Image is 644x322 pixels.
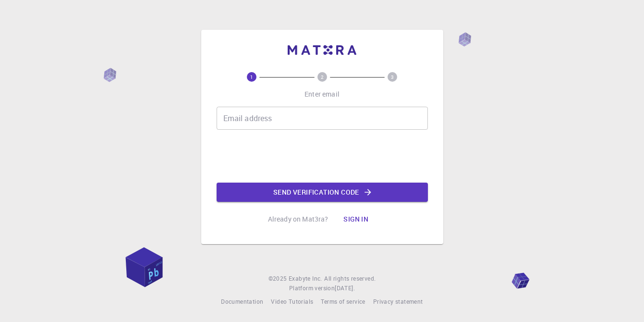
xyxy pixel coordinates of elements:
[321,297,365,307] a: Terms of service
[304,89,340,99] p: Enter email
[373,297,423,305] span: Privacy statement
[249,137,395,175] iframe: reCAPTCHA
[321,74,324,80] text: 2
[373,297,423,307] a: Privacy statement
[289,274,322,282] span: Exabyte Inc.
[268,274,289,284] span: © 2025
[268,214,328,224] p: Already on Mat3ra?
[271,297,313,305] span: Video Tutorials
[289,274,322,284] a: Exabyte Inc.
[321,297,365,305] span: Terms of service
[289,284,335,293] span: Platform version
[336,210,376,229] button: Sign in
[335,284,355,292] span: [DATE] .
[221,297,263,305] span: Documentation
[324,274,376,284] span: All rights reserved.
[221,297,263,307] a: Documentation
[271,297,313,307] a: Video Tutorials
[391,74,394,80] text: 3
[335,284,355,293] a: [DATE].
[250,74,253,80] text: 1
[217,183,428,202] button: Send verification code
